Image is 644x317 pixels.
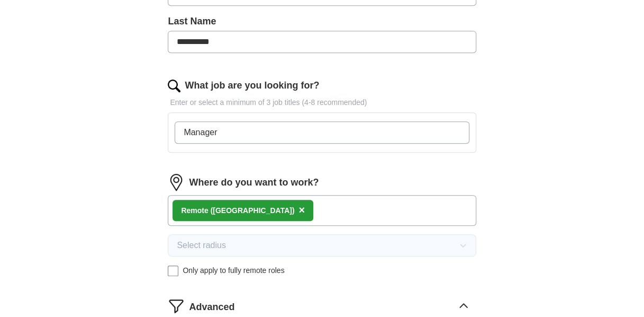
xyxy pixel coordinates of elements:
[189,300,234,314] span: Advanced
[168,174,185,191] img: location.png
[185,78,319,93] label: What job are you looking for?
[168,234,476,257] button: Select radius
[181,205,294,216] div: Remote ([GEOGRAPHIC_DATA])
[168,266,178,276] input: Only apply to fully remote roles
[189,175,319,190] label: Where do you want to work?
[177,239,226,252] span: Select radius
[183,265,284,276] span: Only apply to fully remote roles
[168,97,476,108] p: Enter or select a minimum of 3 job titles (4-8 recommended)
[168,14,476,29] label: Last Name
[175,121,469,144] input: Type a job title and press enter
[298,202,305,218] button: ×
[168,297,185,314] img: filter
[298,204,305,216] span: ×
[168,80,180,92] img: search.png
